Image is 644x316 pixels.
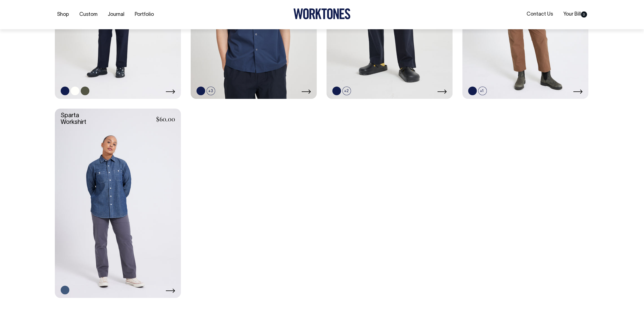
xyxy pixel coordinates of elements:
a: Custom [77,10,100,19]
a: Contact Us [524,10,555,19]
span: +1 [478,87,487,95]
span: 0 [581,11,587,18]
a: Portfolio [132,10,156,19]
a: Shop [55,10,71,19]
a: Your Bill0 [561,10,589,19]
span: +3 [207,87,215,95]
span: +2 [342,87,351,95]
a: Journal [105,10,127,19]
